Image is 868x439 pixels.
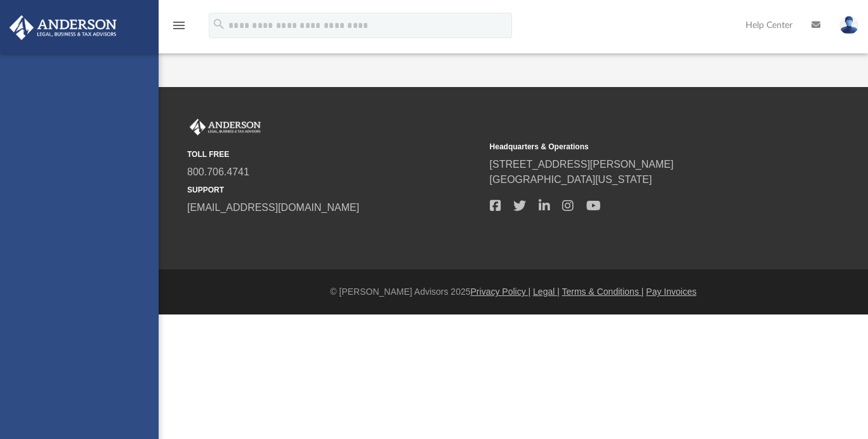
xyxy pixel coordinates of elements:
a: Privacy Policy | [471,287,531,297]
a: menu [171,24,187,33]
img: User Pic [839,16,858,34]
i: menu [171,18,187,33]
a: [GEOGRAPHIC_DATA][US_STATE] [490,174,652,185]
small: TOLL FREE [187,149,481,160]
div: © [PERSON_NAME] Advisors 2025 [159,285,868,299]
img: Anderson Advisors Platinum Portal [187,119,263,135]
a: [STREET_ADDRESS][PERSON_NAME] [490,159,674,170]
a: Legal | [533,287,560,297]
small: SUPPORT [187,184,481,196]
i: search [212,17,226,31]
img: Anderson Advisors Platinum Portal [6,15,121,40]
a: Terms & Conditions | [562,287,644,297]
a: Pay Invoices [646,287,696,297]
a: 800.706.4741 [187,166,249,177]
small: Headquarters & Operations [490,141,784,152]
a: [EMAIL_ADDRESS][DOMAIN_NAME] [187,202,359,213]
